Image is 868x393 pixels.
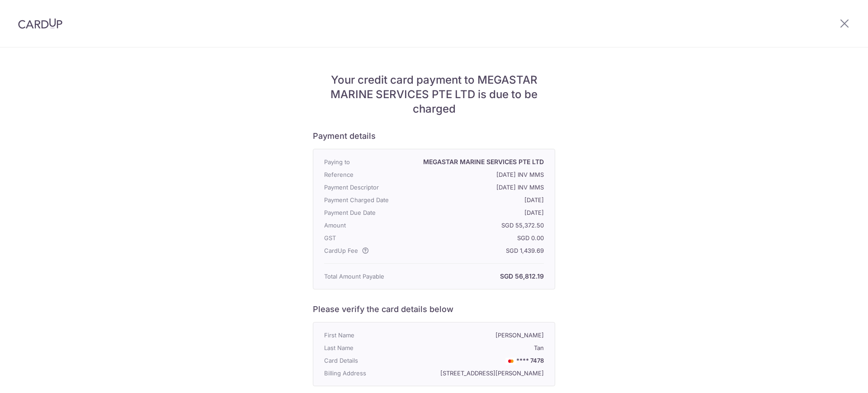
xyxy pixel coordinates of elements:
p: Reference [324,169,412,180]
h6: Please verify the card details below [313,304,555,315]
p: [DATE] [412,194,544,205]
p: Payment Descriptor [324,182,412,193]
p: Last Name [324,342,412,353]
p: [PERSON_NAME] [412,330,544,341]
img: MASTERCARD [505,358,516,364]
p: Payment Due Date [324,207,412,218]
p: Amount [324,220,412,231]
p: GST [324,232,412,243]
p: SGD 1,439.69 [412,245,544,256]
p: [DATE] [412,207,544,218]
p: SGD 0.00 [412,232,544,243]
p: Card Details [324,355,412,366]
p: SGD 56,812.19 [412,271,544,282]
p: MEGASTAR MARINE SERVICES PTE LTD [412,156,544,167]
p: [DATE] INV MMS [412,169,544,180]
img: CardUp [18,18,62,29]
span: CardUp Fee [324,245,358,256]
p: First Name [324,330,412,341]
h6: Payment details [313,131,555,142]
p: SGD 55,372.50 [412,220,544,231]
p: Tan [412,342,544,353]
p: [DATE] INV MMS [412,182,544,193]
p: Payment Charged Date [324,194,412,205]
p: Billing Address [324,368,412,379]
p: Paying to [324,156,412,167]
h5: Your credit card payment to MEGASTAR MARINE SERVICES PTE LTD is due to be charged [313,73,555,116]
p: [STREET_ADDRESS][PERSON_NAME] [412,368,544,379]
p: Total Amount Payable [324,271,412,282]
